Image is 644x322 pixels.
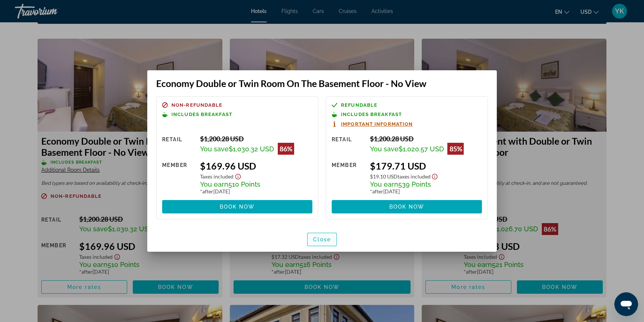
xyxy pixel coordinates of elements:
[341,112,402,117] span: Includes Breakfast
[332,160,364,194] div: Member
[398,180,431,188] span: 539 Points
[200,180,228,188] span: You earn
[332,200,482,213] button: Book now
[614,292,638,316] iframe: Кнопка запуска окна обмена сообщениями
[398,145,444,153] span: $1,020.57 USD
[229,145,274,153] span: $1,030.32 USD
[313,236,331,242] span: Close
[156,78,488,89] h3: Economy Double or Twin Room On The Basement Floor - No View
[171,112,232,117] span: Includes Breakfast
[200,173,234,180] span: Taxes included
[162,200,312,213] button: Book now
[341,103,377,107] span: Refundable
[332,135,364,155] div: Retail
[372,188,383,194] span: after
[447,143,464,155] div: 85%
[341,122,413,126] span: Important Information
[202,188,213,194] span: after
[370,135,482,143] div: $1,200.28 USD
[200,188,312,194] div: * [DATE]
[171,103,222,107] span: Non-refundable
[200,145,229,153] span: You save
[234,171,242,180] button: Show Taxes and Fees disclaimer
[228,180,260,188] span: 510 Points
[430,171,439,180] button: Show Taxes and Fees disclaimer
[162,135,194,155] div: Retail
[332,102,482,108] a: Refundable
[220,204,255,210] span: Book now
[200,135,312,143] div: $1,200.28 USD
[370,160,482,171] div: $179.71 USD
[370,173,397,180] span: $19.10 USD
[397,173,430,180] span: Taxes included
[278,143,294,155] div: 86%
[332,121,413,127] button: Important Information
[200,160,312,171] div: $169.96 USD
[370,145,398,153] span: You save
[370,188,482,194] div: * [DATE]
[162,160,194,194] div: Member
[307,233,337,246] button: Close
[389,204,425,210] span: Book now
[370,180,398,188] span: You earn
